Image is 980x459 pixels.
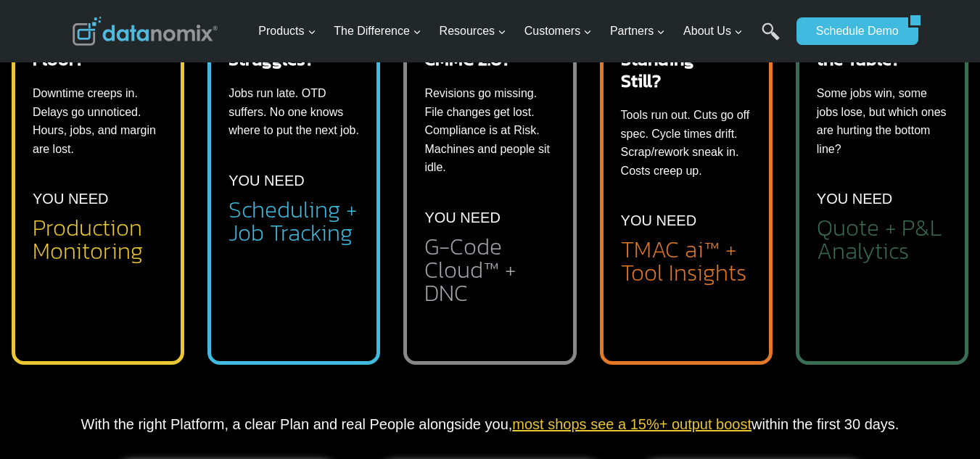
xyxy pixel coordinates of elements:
p: Tools run out. Cuts go off spec. Cycle times drift. Scrap/rework sneak in. Costs creep up. [621,106,752,180]
img: Datanomix [73,17,218,46]
h2: G-Code Cloud™ + DNC [424,235,555,305]
p: Downtime creeps in. Delays go unnoticed. Hours, jobs, and margin are lost. [33,84,163,158]
span: The Difference [334,22,421,41]
span: Phone number [326,60,392,73]
h2: Production Monitoring [33,216,163,262]
p: YOU NEED [424,206,500,229]
nav: Primary Navigation [252,8,789,55]
span: Last Name [326,1,373,14]
a: Terms [162,323,184,334]
span: About Us [683,22,743,41]
p: YOU NEED [33,187,108,210]
h2: TMAC ai™ + Tool Insights [621,238,752,284]
h2: Leaving Real Money on the Table? [817,4,924,70]
h2: Flying Blind on the Shop Floor? [33,4,140,70]
p: YOU NEED [228,169,304,192]
p: Revisions go missing. File changes get lost. Compliance is at Risk. Machines and people sit idle. [424,84,555,177]
span: Partners [610,22,665,41]
h2: Improvement Projects Standing Still? [621,4,728,91]
h2: Scheduling & Forecasting Struggles? [228,4,336,70]
p: YOU NEED [817,187,892,210]
span: Resources [440,22,506,41]
span: Customers [524,22,592,41]
h2: Scheduling + Job Tracking [228,198,359,244]
p: YOU NEED [621,209,696,232]
a: Privacy Policy [197,323,244,334]
p: Jobs run late. OTD suffers. No one knows where to put the next job. [228,84,359,140]
span: Products [258,22,316,41]
h2: Contracts Requiring CMMC 2.0? [424,4,532,70]
span: State/Region [326,179,382,192]
a: Schedule Demo [796,17,908,45]
a: Search [762,22,780,55]
p: Some jobs win, some jobs lose, but which ones are hurting the bottom line? [817,84,947,158]
h2: Quote + P&L Analytics [817,216,947,262]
